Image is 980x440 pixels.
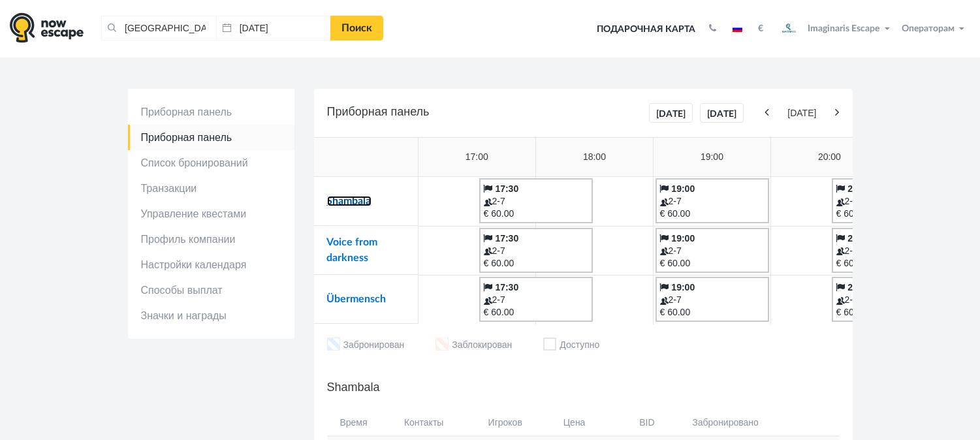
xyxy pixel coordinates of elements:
[660,195,765,208] div: 2-7
[330,16,383,40] a: Поиск
[836,257,941,270] div: € 60.00
[470,410,541,436] th: Игроков
[660,294,765,306] div: 2-7
[751,22,770,35] button: €
[671,233,695,244] b: 19:00
[327,410,398,436] th: Время
[649,103,693,123] a: [DATE]
[898,22,970,35] button: Операторам
[543,338,599,354] li: Доступно
[128,303,294,328] a: Значки и награды
[656,228,769,273] a: 19:00 2-7 € 60.00
[398,410,470,436] th: Контакты
[656,178,769,223] a: 19:00 2-7 € 60.00
[832,277,945,322] a: 20:30 2-7 € 60.00
[847,233,871,244] b: 20:30
[495,183,518,194] b: 17:30
[660,306,765,319] div: € 60.00
[479,228,593,273] a: 17:30 2-7 € 60.00
[836,195,941,208] div: 2-7
[128,150,294,176] a: Список бронирований
[671,282,695,292] b: 19:00
[832,228,945,273] a: 20:30 2-7 € 60.00
[327,338,405,354] li: Забронирован
[128,252,294,277] a: Настройки календаря
[327,196,371,206] a: Shambala
[495,233,518,244] b: 17:30
[128,277,294,303] a: Способы выплат
[592,15,700,44] a: Подарочная карта
[671,183,695,194] b: 19:00
[808,22,880,33] span: Imaginaris Escape
[484,208,588,220] div: € 60.00
[836,294,941,306] div: 2-7
[484,245,588,257] div: 2-7
[832,178,945,223] a: 20:30 2-7 € 60.00
[758,24,763,33] strong: €
[435,338,512,354] li: Заблокирован
[484,306,588,319] div: € 60.00
[836,245,941,257] div: 2-7
[128,201,294,227] a: Управление квестами
[479,178,593,223] a: 17:30 2-7 € 60.00
[733,25,742,32] img: ru.jpg
[836,306,941,319] div: € 60.00
[541,410,609,436] th: Цена
[773,16,896,42] button: Imaginaris Escape
[660,257,765,270] div: € 60.00
[479,277,593,322] a: 17:30 2-7 € 60.00
[128,99,294,125] a: Приборная панель
[836,208,941,220] div: € 60.00
[484,294,588,306] div: 2-7
[327,377,840,397] h5: Shambala
[686,410,768,436] th: Забронировано
[10,12,84,43] img: logo
[484,195,588,208] div: 2-7
[327,294,387,304] a: Übermensch
[327,237,378,263] a: Voice from darkness
[128,176,294,201] a: Транзакции
[484,257,588,270] div: € 60.00
[660,208,765,220] div: € 60.00
[327,102,840,124] h5: Приборная панель
[847,183,871,194] b: 20:30
[772,107,832,119] span: [DATE]
[700,103,744,123] a: [DATE]
[902,24,955,33] span: Операторам
[847,282,871,292] b: 20:30
[656,277,769,322] a: 19:00 2-7 € 60.00
[216,16,331,40] input: Дата
[101,16,216,40] input: Город или название квеста
[128,227,294,252] a: Профиль компании
[128,125,294,150] a: Приборная панель
[660,245,765,257] div: 2-7
[495,282,518,292] b: 17:30
[609,410,686,436] th: BID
